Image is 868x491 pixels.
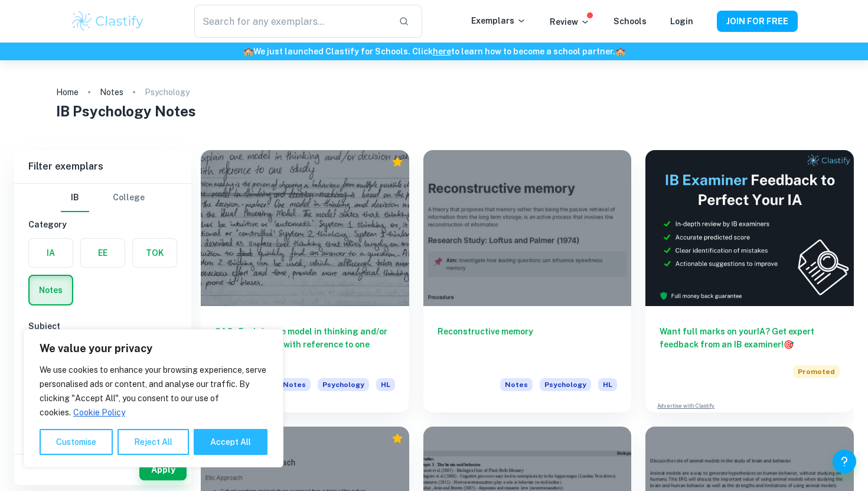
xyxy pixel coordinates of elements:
span: Promoted [793,365,840,378]
a: Home [56,84,79,100]
h6: SAQ - Explain one model in thinking and/or decision making with reference to one study one [215,325,395,364]
span: 🏫 [615,47,625,56]
input: Search for any exemplars... [194,5,389,38]
h6: Want full marks on your IA ? Get expert feedback from an IB examiner! [660,325,840,351]
button: Accept All [194,429,267,455]
button: Customise [40,429,113,455]
span: Psychology [540,378,591,391]
a: Notes [100,84,123,100]
a: SAQ - Explain one model in thinking and/or decision making with reference to one study oneNotesPs... [201,150,409,412]
p: Exemplars [471,14,526,27]
h6: Reconstructive memory [438,325,618,364]
p: We use cookies to enhance your browsing experience, serve personalised ads or content, and analys... [40,363,267,420]
a: Advertise with Clastify [657,402,714,410]
h6: Filter exemplars [14,150,191,183]
p: We value your privacy [40,342,267,356]
span: HL [598,378,617,391]
button: TOK [133,239,177,267]
button: IB [61,184,89,212]
img: Thumbnail [645,150,854,306]
p: Review [550,15,590,28]
span: HL [376,378,395,391]
button: Notes [30,276,72,304]
h6: Subject [28,320,177,333]
span: Notes [500,378,533,391]
a: Reconstructive memoryNotesPsychologyHL [423,150,632,412]
a: Cookie Policy [73,407,126,418]
button: Apply [139,459,187,480]
span: 🏫 [243,47,253,56]
button: IA [29,239,73,267]
button: Help and Feedback [833,450,856,473]
button: JOIN FOR FREE [717,11,798,32]
div: Premium [391,433,403,444]
div: We value your privacy [24,329,283,467]
h6: We just launched Clastify for Schools. Click to learn how to become a school partner. [2,45,866,58]
a: here [433,47,451,56]
button: College [113,184,145,212]
a: Schools [614,17,647,26]
span: Psychology [318,378,369,391]
span: 🎯 [784,340,794,349]
button: Reject All [118,429,189,455]
a: Login [670,17,693,26]
h1: IB Psychology Notes [56,100,812,122]
button: EE [81,239,125,267]
img: Clastify logo [70,9,145,33]
p: Psychology [145,86,190,99]
h6: Category [28,218,177,231]
span: Notes [278,378,311,391]
a: Want full marks on yourIA? Get expert feedback from an IB examiner!PromotedAdvertise with Clastify [645,150,854,412]
div: Premium [391,156,403,168]
div: Filter type choice [61,184,145,212]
